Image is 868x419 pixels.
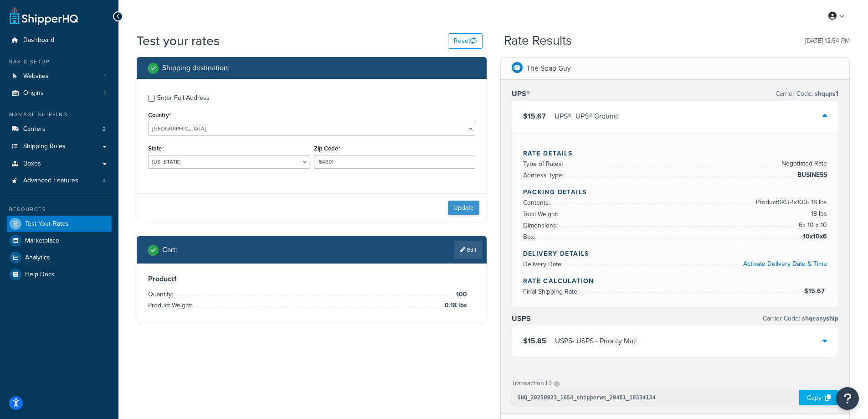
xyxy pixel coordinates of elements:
[743,259,827,269] a: Activate Delivery Date & Time
[512,89,530,98] h3: UPS®
[25,237,59,245] span: Marketplace
[512,377,552,390] p: Transaction ID
[7,206,112,213] div: Resources
[442,300,467,311] span: 0.18 lbs
[796,220,827,231] span: 6 x 10 x 10
[137,32,220,50] h1: Test your rates
[523,221,560,230] span: Dimensions:
[523,336,546,346] span: $15.85
[148,145,162,152] label: State
[23,36,54,44] span: Dashboard
[7,111,112,119] div: Manage Shipping
[7,58,112,66] div: Basic Setup
[809,208,827,219] span: 18 lbs
[7,172,112,189] a: Advanced Features3
[448,201,479,215] button: Update
[7,155,112,172] a: Boxes
[763,312,838,325] p: Carrier Code:
[23,177,78,185] span: Advanced Features
[801,231,827,242] span: 10x10x6
[7,85,112,102] li: Origins
[104,72,106,80] span: 1
[454,289,467,300] span: 100
[454,241,482,259] a: Edit
[555,335,637,347] div: USPS - USPS - Priority Mail
[805,35,850,47] p: [DATE] 12:54 PM
[23,143,66,150] span: Shipping Rules
[555,110,618,123] div: UPS® - UPS® Ground
[7,249,112,266] a: Analytics
[800,314,838,323] span: shqeasyship
[25,254,50,262] span: Analytics
[148,300,195,310] span: Product Weight:
[779,158,827,169] span: Negotiated Rate
[813,89,838,98] span: shqups1
[7,121,112,138] li: Carriers
[25,220,69,228] span: Test Your Rates
[23,160,41,168] span: Boxes
[148,112,171,119] label: Country*
[7,85,112,102] a: Origins1
[7,266,112,283] a: Help Docs
[7,172,112,189] li: Advanced Features
[7,233,112,249] a: Marketplace
[103,125,106,133] span: 2
[523,249,827,259] h4: Delivery Details
[23,72,49,80] span: Websites
[162,246,177,254] h2: Cart :
[523,187,827,197] h4: Packing Details
[25,271,55,279] span: Help Docs
[104,89,106,97] span: 1
[523,232,538,242] span: Box:
[526,62,571,75] p: The Soap Guy
[148,274,475,284] h3: Product 1
[7,216,112,232] a: Test Your Rates
[7,32,112,49] a: Dashboard
[23,125,46,133] span: Carriers
[157,92,210,104] div: Enter Full Address
[523,149,827,158] h4: Rate Details
[448,33,483,49] button: Reset
[523,171,566,180] span: Address Type:
[754,197,827,208] span: Product SKU-1 x 100 - 18 lbs
[512,314,531,323] h3: USPS
[7,121,112,138] a: Carriers2
[148,290,175,299] span: Quantity:
[7,68,112,85] a: Websites1
[523,276,827,286] h4: Rate Calculation
[7,138,112,155] a: Shipping Rules
[523,259,565,269] span: Delivery Date:
[795,170,827,181] span: BUSINESS
[314,145,340,152] label: Zip Code*
[7,68,112,85] li: Websites
[799,390,838,405] div: Copy
[23,89,44,97] span: Origins
[523,287,581,296] span: Final Shipping Rate:
[776,88,838,100] p: Carrier Code:
[523,198,552,207] span: Contents:
[504,34,572,48] h2: Rate Results
[523,209,560,219] span: Total Weight:
[103,177,106,185] span: 3
[804,286,827,296] span: $15.67
[148,95,155,102] input: Enter Full Address
[162,64,230,72] h2: Shipping destination :
[523,159,565,169] span: Type of Rates:
[836,387,859,410] button: Open Resource Center
[523,111,546,121] span: $15.67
